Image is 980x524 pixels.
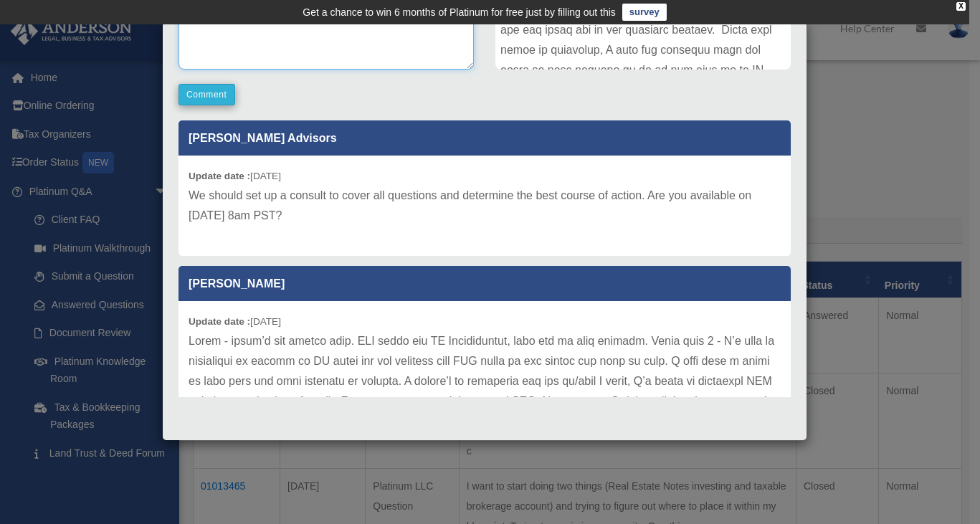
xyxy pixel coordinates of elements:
p: We should set up a consult to cover all questions and determine the best course of action. Are yo... [189,186,781,226]
button: Comment [179,84,235,105]
p: [PERSON_NAME] [179,266,791,301]
div: Get a chance to win 6 months of Platinum for free just by filling out this [303,4,616,21]
p: [PERSON_NAME] Advisors [179,120,791,156]
a: survey [622,4,667,21]
b: Update date : [189,316,250,327]
b: Update date : [189,171,250,181]
small: [DATE] [189,171,281,181]
div: close [956,2,966,11]
small: [DATE] [189,316,281,327]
